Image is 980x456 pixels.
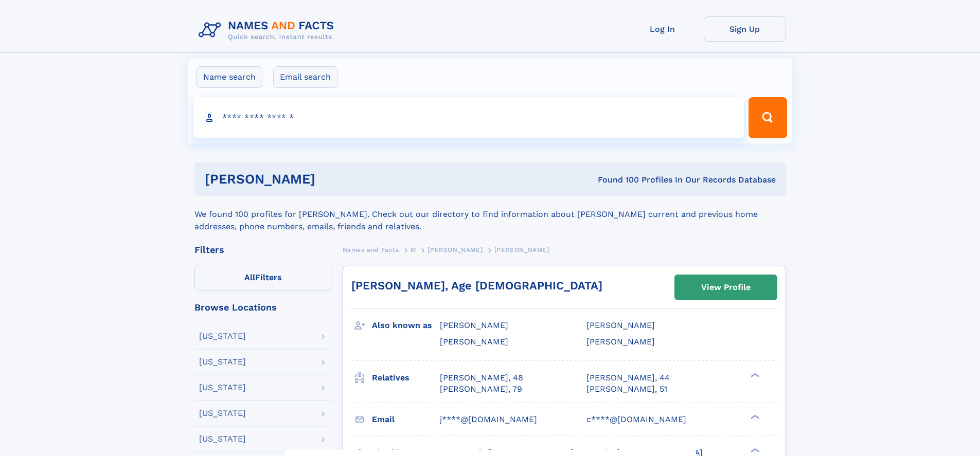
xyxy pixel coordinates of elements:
span: All [244,272,255,282]
span: [PERSON_NAME] [440,320,508,330]
div: ❯ [748,413,760,420]
div: ❯ [748,447,760,453]
div: ❯ [748,372,760,378]
label: Name search [197,66,262,88]
h3: Relatives [372,369,440,387]
a: Names and Facts [343,243,399,256]
label: Filters [194,266,332,290]
input: search input [193,97,744,138]
div: [US_STATE] [199,384,246,392]
a: M [411,243,416,256]
div: Browse Locations [194,303,332,312]
div: [US_STATE] [199,409,246,417]
span: [PERSON_NAME] [586,337,655,346]
span: [PERSON_NAME] [494,246,549,253]
h3: Also known as [372,317,440,334]
a: Log In [621,16,704,42]
a: [PERSON_NAME] [427,243,483,256]
label: Email search [273,66,337,88]
span: [PERSON_NAME] [427,246,483,253]
a: [PERSON_NAME], 51 [586,384,667,395]
div: [US_STATE] [199,435,246,443]
a: View Profile [675,275,777,300]
a: [PERSON_NAME], 79 [440,384,522,395]
a: [PERSON_NAME], 44 [586,372,670,384]
a: Sign Up [704,16,786,42]
a: [PERSON_NAME], Age [DEMOGRAPHIC_DATA] [351,279,602,292]
span: [PERSON_NAME] [586,320,655,330]
div: Filters [194,245,332,254]
span: M [411,246,416,253]
button: Search Button [749,97,787,138]
div: [US_STATE] [199,332,246,340]
div: View Profile [701,276,751,299]
a: [PERSON_NAME], 48 [440,372,523,384]
h1: [PERSON_NAME] [205,173,457,186]
div: [US_STATE] [199,358,246,366]
span: [PERSON_NAME] [440,337,508,346]
h3: Email [372,411,440,428]
div: We found 100 profiles for [PERSON_NAME]. Check out our directory to find information about [PERSO... [194,196,786,233]
img: Logo Names and Facts [194,16,343,44]
div: Found 100 Profiles In Our Records Database [456,174,776,186]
